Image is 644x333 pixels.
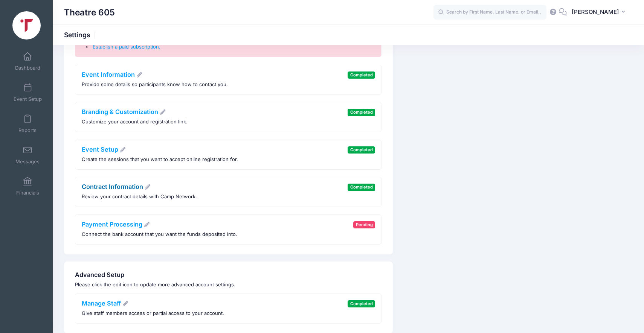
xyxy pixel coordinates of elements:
a: Branding & Customization [82,108,166,116]
a: Dashboard [10,48,46,75]
a: Financials [10,173,46,199]
span: Dashboard [15,65,40,71]
span: Reports [18,127,37,134]
a: Establish a paid subscription. [92,44,160,50]
p: Connect the bank account that you want the funds deposited into. [82,231,237,238]
span: Pending [353,221,375,228]
span: [PERSON_NAME] [572,8,619,16]
p: Give staff members access or partial access to your account. [82,310,224,317]
span: Establish a paid subscription [93,44,159,50]
p: Please click the edit icon to update more advanced account settings. [75,281,382,289]
a: Event Information [82,71,143,78]
h1: Settings [64,31,97,39]
span: Completed [348,71,375,79]
input: Search by First Name, Last Name, or Email... [433,5,546,20]
a: Event Setup [10,79,46,106]
span: Event Setup [14,96,42,102]
span: Completed [348,184,375,191]
img: Theatre 605 [12,11,41,40]
span: Financials [16,190,39,196]
span: Completed [348,146,375,154]
span: Messages [15,158,40,165]
a: Contract Information [82,183,151,190]
a: Messages [10,142,46,168]
a: Event Setup [82,146,126,153]
h1: Theatre 605 [64,4,115,21]
span: Completed [348,300,375,307]
a: Reports [10,111,46,137]
button: [PERSON_NAME] [567,4,633,21]
p: Customize your account and registration link. [82,118,188,126]
p: Provide some details so participants know how to contact you. [82,81,228,88]
p: Review your contract details with Camp Network. [82,193,197,201]
h4: Advanced Setup [75,271,382,279]
a: Payment Processing [82,220,150,228]
p: Create the sessions that you want to accept online registration for. [82,156,238,163]
span: Completed [348,109,375,116]
a: Manage Staff [82,300,129,307]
